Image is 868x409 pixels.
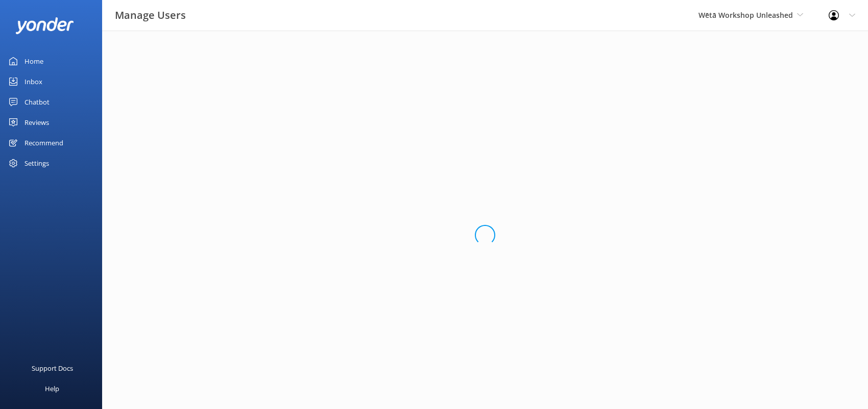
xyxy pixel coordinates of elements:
span: Wētā Workshop Unleashed [698,10,793,20]
div: Help [45,378,59,399]
h3: Manage Users [115,7,186,23]
div: Recommend [25,133,63,153]
div: Inbox [25,71,42,92]
div: Home [25,51,43,71]
div: Chatbot [25,92,50,112]
div: Settings [25,153,49,173]
div: Support Docs [32,358,73,378]
div: Reviews [25,112,49,133]
img: yonder-white-logo.png [15,17,74,34]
